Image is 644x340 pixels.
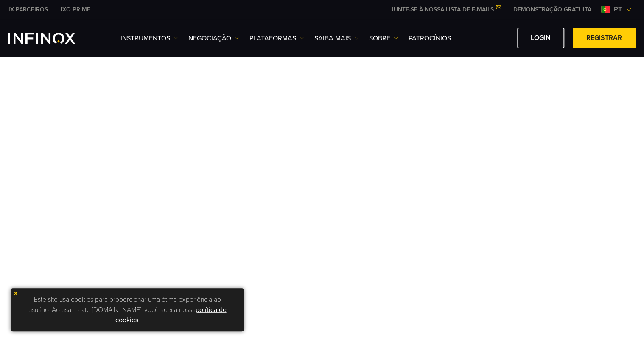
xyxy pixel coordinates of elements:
a: JUNTE-SE À NOSSA LISTA DE E-MAILS [384,6,507,13]
a: Login [517,28,564,48]
a: Registrar [573,28,636,48]
p: Este site usa cookies para proporcionar uma ótima experiência ao usuário. Ao usar o site [DOMAIN_... [15,292,240,327]
a: Instrumentos [120,33,178,43]
a: INFINOX [54,5,97,14]
span: pt [610,4,625,14]
img: yellow close icon [13,290,19,296]
a: SOBRE [369,33,398,43]
a: Patrocínios [409,33,451,43]
a: Saiba mais [314,33,358,43]
a: INFINOX [2,5,54,14]
a: NEGOCIAÇÃO [188,33,239,43]
a: INFINOX MENU [507,5,598,14]
a: INFINOX Logo [8,33,95,44]
a: PLATAFORMAS [249,33,304,43]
